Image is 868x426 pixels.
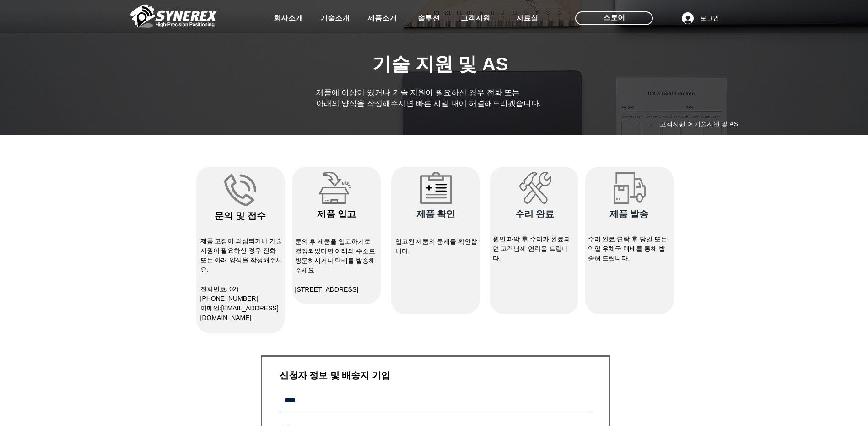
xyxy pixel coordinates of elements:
span: 수리 완료 연락 후 당일 또는 익일 우체국 택배를 통해 발송해 드립니다. [588,235,667,262]
span: 솔루션 [418,14,440,23]
span: ​신청자 정보 및 배송지 기입 [280,370,390,380]
span: 회사소개 [274,14,303,23]
a: 기술소개 [312,9,358,27]
a: 솔루션 [406,9,452,27]
span: 기술소개 [320,14,350,23]
span: [STREET_ADDRESS] [295,286,358,293]
button: 로그인 [675,10,726,27]
span: 로그인 [697,14,722,23]
span: ​수리 완료 [515,209,555,219]
div: 스토어 [575,11,653,25]
span: ​제품 발송 [609,209,649,219]
span: 제품소개 [367,14,397,23]
span: 전화번호: 02)[PHONE_NUMBER] [200,285,258,302]
a: 자료실 [504,9,550,27]
span: ​문의 후 제품을 입고하기로 결정되었다면 아래의 주소로 방문하시거나 택배를 발송해주세요. [295,238,376,274]
span: ​문의 및 접수 [215,211,265,221]
span: ​제품 확인 [416,209,456,219]
span: ​제품 입고 [317,209,356,219]
span: 고객지원 [461,14,490,23]
img: 씨너렉스_White_simbol_대지 1.png [130,2,217,30]
span: ​이메일: [200,304,279,321]
span: 원인 파악 후 수리가 완료되면 고객님께 연락을 드립니다. [493,235,571,262]
a: [EMAIL_ADDRESS][DOMAIN_NAME] [200,304,279,321]
a: 제품소개 [359,9,405,27]
span: 제품 고장이 의심되거나 기술지원이 필요하신 경우 전화 또는 아래 양식을 작성해주세요. [200,237,283,273]
a: 고객지원 [453,9,498,27]
iframe: Wix Chat [699,138,868,426]
span: 스토어 [603,13,625,23]
span: 입고된 제품의 문제를 확인합니다. [395,238,478,255]
a: 회사소개 [265,9,311,27]
span: 자료실 [516,14,538,23]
